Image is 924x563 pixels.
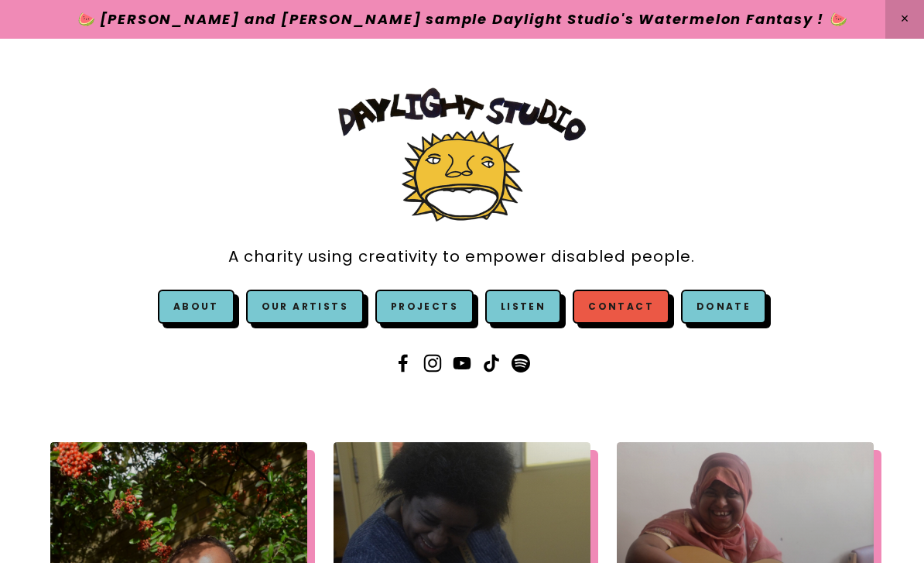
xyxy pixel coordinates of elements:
a: A charity using creativity to empower disabled people. [228,239,695,274]
img: Daylight Studio [338,88,586,221]
a: Our Artists [246,290,364,324]
a: Contact [573,290,669,324]
a: About [173,300,219,313]
a: Projects [375,290,474,324]
a: Donate [681,290,766,324]
a: Listen [501,300,546,313]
